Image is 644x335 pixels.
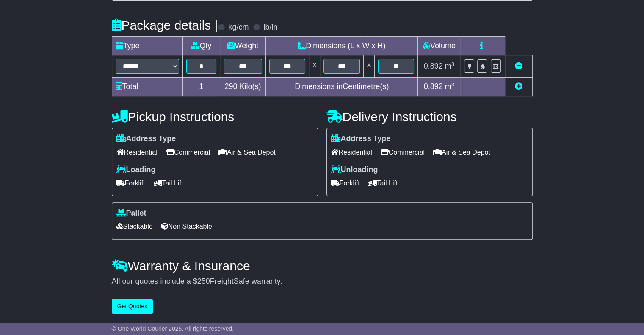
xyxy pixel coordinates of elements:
span: m [445,62,455,70]
span: Commercial [166,146,210,159]
sup: 3 [451,81,455,88]
button: Get Quotes [112,299,153,314]
span: Residential [116,146,158,159]
span: Air & Sea Depot [433,146,490,159]
td: x [363,55,374,78]
a: Remove this item [515,62,522,70]
span: 250 [197,277,210,285]
label: kg/cm [228,23,249,32]
td: Qty [182,37,220,55]
div: All our quotes include a $ FreightSafe warranty. [112,277,533,286]
td: Dimensions (L x W x H) [265,37,417,55]
td: Kilo(s) [220,78,265,96]
span: Stackable [116,220,153,233]
td: Total [112,78,182,96]
td: Type [112,37,182,55]
span: © One World Courier 2025. All rights reserved. [112,325,234,332]
span: 0.892 [424,62,443,70]
h4: Delivery Instructions [326,110,533,124]
label: Address Type [116,134,176,144]
span: Commercial [381,146,425,159]
span: Tail Lift [154,177,183,190]
h4: Warranty & Insurance [112,259,533,273]
td: Volume [418,37,460,55]
label: Address Type [331,134,391,144]
span: Forklift [331,177,360,190]
label: lb/in [263,23,277,32]
td: Dimensions in Centimetre(s) [265,78,417,96]
span: Air & Sea Depot [218,146,276,159]
a: Add new item [515,82,522,91]
span: Non Stackable [161,220,212,233]
td: 1 [182,78,220,96]
h4: Package details | [112,18,218,32]
label: Unloading [331,165,378,174]
span: 290 [224,82,237,91]
span: Forklift [116,177,145,190]
td: x [309,55,320,78]
td: Weight [220,37,265,55]
span: 0.892 [424,82,443,91]
span: m [445,82,455,91]
span: Tail Lift [368,177,398,190]
label: Pallet [116,209,146,218]
span: Residential [331,146,372,159]
sup: 3 [451,61,455,67]
h4: Pickup Instructions [112,110,318,124]
label: Loading [116,165,156,174]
